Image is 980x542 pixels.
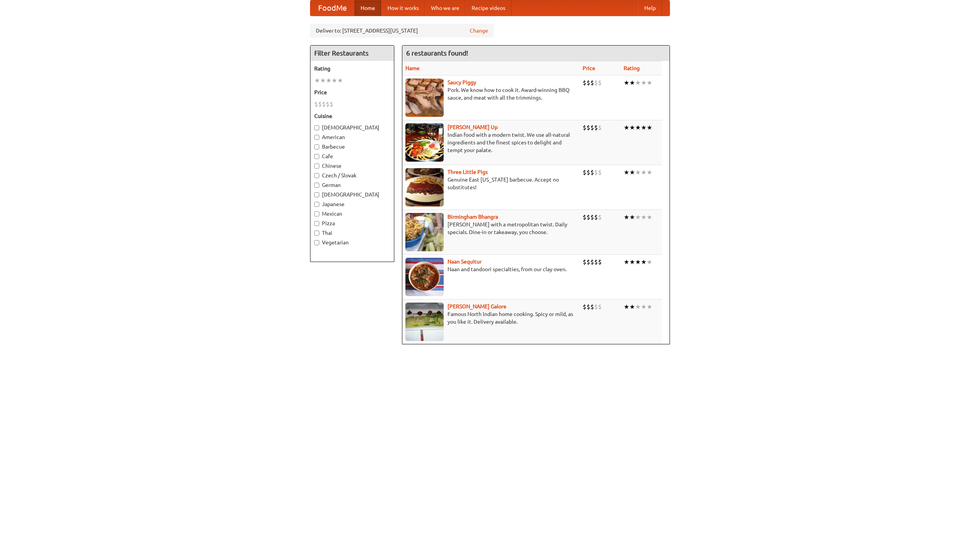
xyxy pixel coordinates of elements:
[405,213,444,251] img: bhangra.jpg
[314,154,319,159] input: Cafe
[647,79,652,87] li: ★
[448,79,476,85] a: Saucy Piggy
[647,123,652,132] li: ★
[629,258,635,266] li: ★
[590,79,594,87] li: $
[586,258,590,266] li: $
[314,202,319,207] input: Japanese
[448,124,498,130] a: [PERSON_NAME] Up
[465,0,511,16] a: Recipe videos
[314,124,390,131] label: [DEMOGRAPHIC_DATA]
[405,265,577,273] p: Naan and tandoori specialties, from our clay oven.
[405,79,444,117] img: saucy.jpg
[583,213,586,221] li: $
[624,65,640,71] a: Rating
[330,100,333,108] li: $
[590,213,594,221] li: $
[314,76,320,85] li: ★
[326,76,332,85] li: ★
[590,258,594,266] li: $
[635,123,641,132] li: ★
[594,79,598,87] li: $
[425,0,465,16] a: Who we are
[320,76,326,85] li: ★
[590,303,594,311] li: $
[635,213,641,221] li: ★
[314,143,390,151] label: Barbecue
[598,168,602,177] li: $
[624,79,629,87] li: ★
[586,303,590,311] li: $
[310,46,394,61] h4: Filter Restaurants
[594,213,598,221] li: $
[629,213,635,221] li: ★
[314,229,390,237] label: Thai
[624,168,629,177] li: ★
[470,27,488,34] a: Change
[314,173,319,178] input: Czech / Slovak
[406,49,468,57] ng-pluralize: 6 restaurants found!
[448,303,506,309] a: [PERSON_NAME] Galore
[598,213,602,221] li: $
[310,24,494,38] div: Deliver to: [STREET_ADDRESS][US_STATE]
[448,214,498,220] a: Birmingham Bhangra
[405,131,577,154] p: Indian food with a modern twist. We use all-natural ingredients and the finest spices to delight ...
[641,303,647,311] li: ★
[647,213,652,221] li: ★
[314,152,390,160] label: Cafe
[314,183,319,188] input: German
[405,258,444,296] img: naansequitur.jpg
[314,211,319,216] input: Mexican
[322,100,326,108] li: $
[314,221,319,226] input: Pizza
[314,200,390,208] label: Japanese
[638,0,662,16] a: Help
[598,79,602,87] li: $
[381,0,425,16] a: How it works
[405,310,577,326] p: Famous North Indian home cooking. Spicy or mild, as you like it. Delivery available.
[586,123,590,132] li: $
[641,123,647,132] li: ★
[594,168,598,177] li: $
[647,168,652,177] li: ★
[590,123,594,132] li: $
[586,213,590,221] li: $
[641,168,647,177] li: ★
[598,258,602,266] li: $
[586,79,590,87] li: $
[635,79,641,87] li: ★
[314,88,390,96] h5: Price
[647,258,652,266] li: ★
[318,100,322,108] li: $
[448,259,482,265] a: Naan Sequitur
[405,303,444,341] img: currygalore.jpg
[314,112,390,120] h5: Cuisine
[314,65,390,72] h5: Rating
[641,213,647,221] li: ★
[448,169,488,175] b: Three Little Pigs
[641,258,647,266] li: ★
[629,303,635,311] li: ★
[647,303,652,311] li: ★
[326,100,330,108] li: $
[314,191,390,198] label: [DEMOGRAPHIC_DATA]
[583,168,586,177] li: $
[586,168,590,177] li: $
[635,168,641,177] li: ★
[629,123,635,132] li: ★
[405,176,577,191] p: Genuine East [US_STATE] barbecue. Accept no substitutes!
[314,181,390,189] label: German
[594,303,598,311] li: $
[624,123,629,132] li: ★
[583,79,586,87] li: $
[629,79,635,87] li: ★
[314,210,390,218] label: Mexican
[314,239,390,246] label: Vegetarian
[314,172,390,179] label: Czech / Slovak
[314,100,318,108] li: $
[598,123,602,132] li: $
